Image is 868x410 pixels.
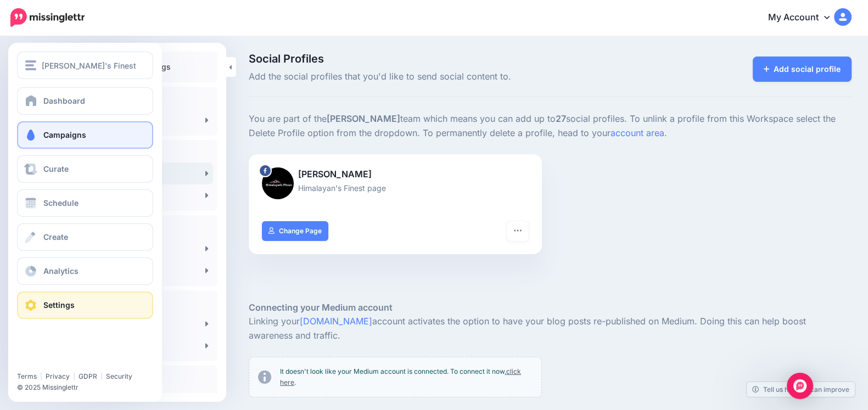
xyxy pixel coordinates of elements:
p: It doesn't look like your Medium account is connected. To connect it now, . [280,366,533,388]
span: Schedule [43,198,79,207]
a: Campaigns [17,121,153,149]
b: 27 [556,113,566,124]
a: Security [106,372,132,380]
span: Curate [43,164,69,173]
p: Himalayan's Finest page [262,182,529,194]
span: Create [43,232,68,241]
a: My Account [757,4,852,31]
span: Campaigns [43,130,86,139]
span: Analytics [43,266,79,276]
li: © 2025 Missinglettr [17,382,160,393]
span: [PERSON_NAME]'s Finest [42,59,136,72]
a: account area [611,127,664,138]
a: [DOMAIN_NAME] [300,316,372,327]
span: Dashboard [43,96,85,105]
a: Create [17,223,153,251]
div: Open Intercom Messenger [787,373,813,399]
a: Schedule [17,189,153,217]
a: Curate [17,155,153,183]
span: | [40,372,42,380]
span: Add the social profiles that you'd like to send social content to. [249,70,645,84]
b: [PERSON_NAME] [327,113,400,124]
span: | [73,372,75,380]
a: Change Page [262,221,328,241]
a: Analytics [17,257,153,285]
button: [PERSON_NAME]'s Finest [17,52,153,79]
img: Missinglettr [10,8,85,27]
span: Social Profiles [249,53,645,64]
p: You are part of the team which means you can add up to social profiles. To unlink a profile from ... [249,112,852,141]
img: menu.png [25,60,36,70]
a: GDPR [79,372,97,380]
p: Linking your account activates the option to have your blog posts re-published on Medium. Doing t... [249,314,852,343]
h5: Connecting your Medium account [249,301,852,314]
a: Add social profile [753,57,852,82]
iframe: Twitter Follow Button [17,356,100,367]
a: Dashboard [17,87,153,115]
a: Settings [17,291,153,319]
span: Settings [43,300,75,310]
span: | [100,372,103,380]
a: Terms [17,372,37,380]
a: Privacy [46,372,70,380]
img: info-circle-grey.png [258,370,271,384]
p: [PERSON_NAME] [262,167,529,182]
a: click here [280,367,521,386]
a: Tell us how we can improve [747,382,855,397]
img: picture-bsa62816.png [262,167,294,199]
